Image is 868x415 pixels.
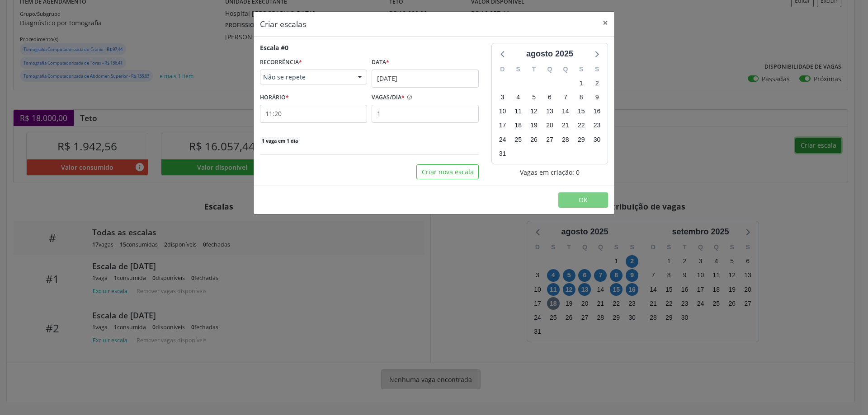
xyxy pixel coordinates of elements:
[591,133,604,146] span: sábado, 30 de agosto de 2025
[575,91,588,104] span: sexta-feira, 8 de agosto de 2025
[260,43,288,52] div: Escala #0
[559,133,572,146] span: quinta-feira, 28 de agosto de 2025
[543,91,556,104] span: quarta-feira, 6 de agosto de 2025
[260,18,306,30] h5: Criar escalas
[496,105,509,118] span: domingo, 10 de agosto de 2025
[591,77,604,89] span: sábado, 2 de agosto de 2025
[528,105,540,118] span: terça-feira, 12 de agosto de 2025
[591,91,604,104] span: sábado, 9 de agosto de 2025
[596,12,614,34] button: Close
[372,70,479,88] input: Selecione uma data
[496,147,509,160] span: domingo, 31 de agosto de 2025
[591,119,604,132] span: sábado, 23 de agosto de 2025
[559,119,572,132] span: quinta-feira, 21 de agosto de 2025
[542,62,558,76] div: Q
[591,105,604,118] span: sábado, 16 de agosto de 2025
[491,168,608,177] div: Vagas em criação: 0
[559,105,572,118] span: quinta-feira, 14 de agosto de 2025
[557,62,573,76] div: Q
[512,91,524,104] span: segunda-feira, 4 de agosto de 2025
[558,192,608,208] button: OK
[575,77,588,89] span: sexta-feira, 1 de agosto de 2025
[496,91,509,104] span: domingo, 3 de agosto de 2025
[528,119,540,132] span: terça-feira, 19 de agosto de 2025
[512,119,524,132] span: segunda-feira, 18 de agosto de 2025
[528,133,540,146] span: terça-feira, 26 de agosto de 2025
[405,91,413,100] ion-icon: help circle outline
[372,56,389,70] label: Data
[496,133,509,146] span: domingo, 24 de agosto de 2025
[512,133,524,146] span: segunda-feira, 25 de agosto de 2025
[528,91,540,104] span: terça-feira, 5 de agosto de 2025
[543,119,556,132] span: quarta-feira, 20 de agosto de 2025
[495,62,510,76] div: D
[496,119,509,132] span: domingo, 17 de agosto de 2025
[579,196,588,204] span: OK
[575,105,588,118] span: sexta-feira, 15 de agosto de 2025
[416,164,479,180] button: Criar nova escala
[510,62,526,76] div: S
[260,91,289,105] label: HORÁRIO
[512,105,524,118] span: segunda-feira, 11 de agosto de 2025
[372,91,405,105] label: VAGAS/DIA
[575,119,588,132] span: sexta-feira, 22 de agosto de 2025
[260,105,367,123] input: 00:00
[263,73,349,82] span: Não se repete
[523,48,577,60] div: agosto 2025
[543,105,556,118] span: quarta-feira, 13 de agosto de 2025
[589,62,605,76] div: S
[573,62,589,76] div: S
[559,91,572,104] span: quinta-feira, 7 de agosto de 2025
[260,56,302,70] label: RECORRÊNCIA
[575,133,588,146] span: sexta-feira, 29 de agosto de 2025
[260,137,300,145] span: 1 vaga em 1 dia
[543,133,556,146] span: quarta-feira, 27 de agosto de 2025
[526,62,542,76] div: T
